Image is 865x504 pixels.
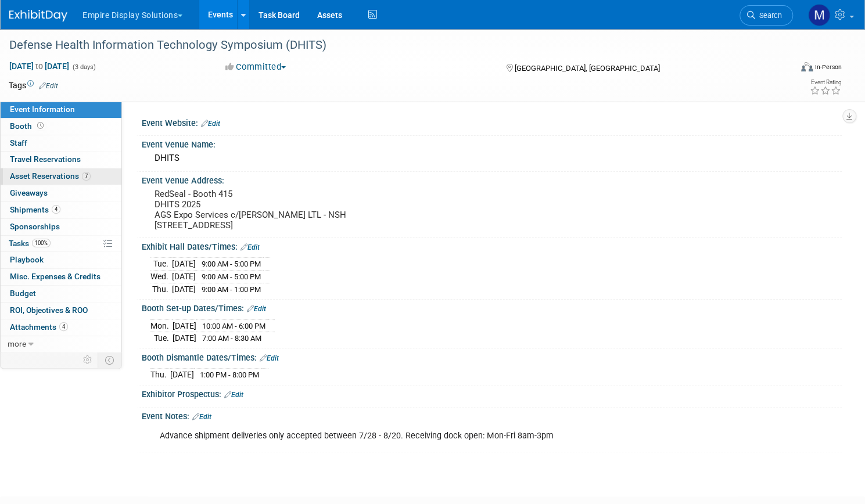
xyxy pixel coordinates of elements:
a: Search [740,5,793,26]
a: Edit [241,243,260,251]
button: Committed [221,61,290,73]
span: to [34,62,45,71]
a: Edit [247,305,266,313]
td: Tue. [150,258,172,271]
span: 9:00 AM - 5:00 PM [202,260,261,268]
img: Format-Inperson.png [801,62,813,71]
span: 7 [82,172,91,181]
span: 1:00 PM - 8:00 PM [200,370,259,379]
div: Exhibitor Prospectus: [142,386,842,401]
a: Edit [224,391,243,399]
a: more [1,336,121,352]
span: Booth [10,121,46,131]
span: 4 [52,205,60,214]
a: Tasks100% [1,236,121,252]
div: DHITS [150,149,833,167]
img: ExhibitDay [9,10,67,21]
span: Shipments [10,205,60,214]
a: Budget [1,286,121,302]
span: 10:00 AM - 6:00 PM [202,322,265,330]
span: Event Information [10,105,75,114]
span: Misc. Expenses & Credits [10,272,101,281]
td: Mon. [150,319,173,332]
a: Travel Reservations [1,152,121,168]
td: Toggle Event Tabs [98,352,122,368]
a: Staff [1,135,121,152]
a: Event Information [1,102,121,118]
a: Booth [1,118,121,135]
div: Booth Dismantle Dates/Times: [142,349,842,364]
td: [DATE] [170,369,194,381]
div: Event Notes: [142,408,842,423]
span: [DATE] [DATE] [9,61,70,71]
td: [DATE] [172,271,196,283]
div: Advance shipment deliveries only accepted between 7/28 - 8/20. Receiving dock open: Mon-Fri 8am-3pm [152,424,708,448]
div: In-Person [814,63,842,71]
td: Personalize Event Tab Strip [78,352,98,368]
a: Attachments4 [1,319,121,336]
a: Edit [192,413,211,421]
td: Wed. [150,271,172,283]
a: Sponsorships [1,219,121,235]
a: ROI, Objectives & ROO [1,303,121,319]
span: more [8,339,26,348]
div: Event Website: [142,114,842,129]
div: Event Venue Name: [142,136,842,150]
span: Asset Reservations [10,171,91,181]
a: Shipments4 [1,202,121,218]
span: Playbook [10,255,44,264]
span: Tasks [9,239,51,248]
a: Edit [260,354,279,362]
td: [DATE] [172,283,196,295]
span: 4 [59,322,68,331]
a: Giveaways [1,185,121,201]
div: Booth Set-up Dates/Times: [142,300,842,315]
div: Exhibit Hall Dates/Times: [142,238,842,253]
span: Giveaways [10,188,48,197]
div: Event Format [717,60,842,78]
span: Travel Reservations [10,154,81,164]
div: Defense Health Information Technology Symposium (DHITS) [5,35,771,56]
td: [DATE] [173,332,196,344]
a: Edit [201,120,220,128]
span: 9:00 AM - 1:00 PM [202,285,261,294]
a: Misc. Expenses & Credits [1,269,121,285]
td: Thu. [150,283,172,295]
span: 9:00 AM - 5:00 PM [202,272,261,281]
td: [DATE] [172,258,196,271]
span: ROI, Objectives & ROO [10,305,88,315]
div: Event Venue Address: [142,172,842,186]
img: Matt h [808,4,830,26]
span: Staff [10,138,27,147]
td: Tags [9,80,58,91]
a: Edit [39,82,58,90]
span: Attachments [10,322,68,332]
span: [GEOGRAPHIC_DATA], [GEOGRAPHIC_DATA] [515,64,660,73]
span: Search [755,11,782,20]
span: Sponsorships [10,222,60,231]
td: Thu. [150,369,170,381]
span: Budget [10,289,36,298]
td: Tue. [150,332,173,344]
div: Event Rating [810,80,841,85]
span: (3 days) [71,63,96,71]
span: 7:00 AM - 8:30 AM [202,334,261,343]
td: [DATE] [173,319,196,332]
a: Playbook [1,252,121,268]
span: Booth not reserved yet [35,121,46,130]
pre: RedSeal - Booth 415 DHITS 2025 AGS Expo Services c/[PERSON_NAME] LTL - NSH [STREET_ADDRESS] [155,189,421,231]
span: 100% [32,239,51,247]
a: Asset Reservations7 [1,168,121,185]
